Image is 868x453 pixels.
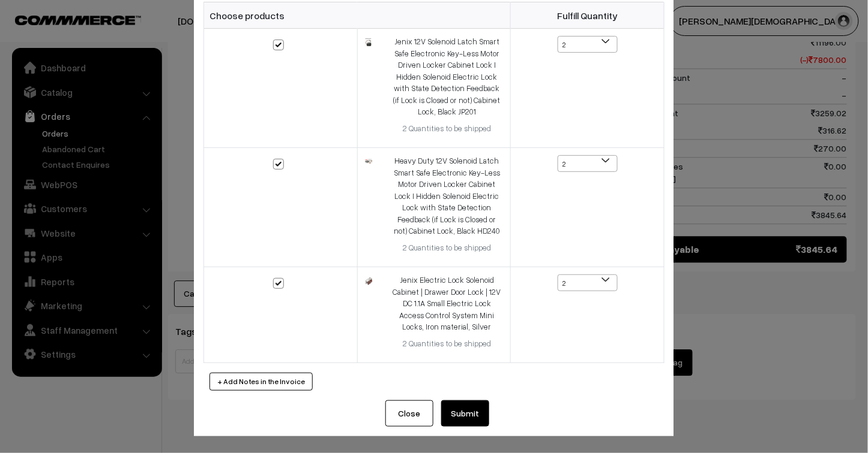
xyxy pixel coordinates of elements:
[558,155,618,172] span: 2
[558,37,617,53] span: 2
[391,123,503,135] div: 2 Quantities to be shipped
[385,400,433,427] button: Close
[558,274,618,291] span: 2
[209,373,313,391] button: + Add Notes in the Invoice
[511,2,665,29] th: Fulfill Quantity
[391,36,503,118] div: Jenix 12V Solenoid Latch Smart Safe Electronic Key-Less Motor Driven Locker Cabinet Lock I Hidden...
[391,155,503,237] div: Heavy Duty 12V Solenoid Latch Smart Safe Electronic Key-Less Motor Driven Locker Cabinet Lock I H...
[365,38,373,46] img: 16629805244131H84b2989b906045df8bcd876ea802c0a1X.jpg
[391,338,503,350] div: 2 Quantities to be shipped
[365,159,373,164] img: 17507475036426Cabinet-drawer-lock.jpg
[558,156,617,173] span: 2
[558,36,618,53] span: 2
[441,400,489,427] button: Submit
[391,274,503,333] div: Jenix Electric Lock Solenoid Cabinet | Drawer Door Lock | 12V DC 1.1A Small Electric Lock Access ...
[391,242,503,254] div: 2 Quantities to be shipped
[365,277,373,285] img: 166298919248885126ZgbD7QL.jpg
[204,2,511,29] th: Choose products
[558,275,617,292] span: 2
